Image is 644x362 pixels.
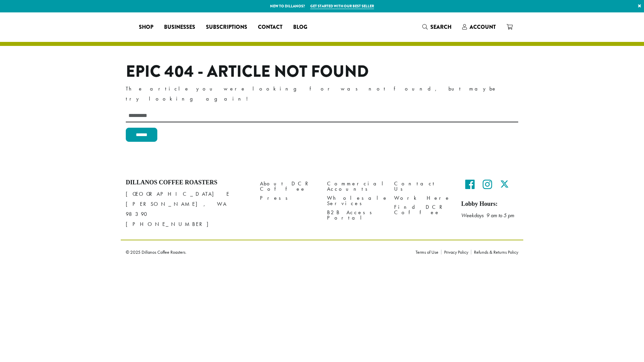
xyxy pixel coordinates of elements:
[164,23,195,32] span: Businesses
[310,3,374,9] a: Get started with our best seller
[394,179,451,193] a: Contact Us
[139,23,153,32] span: Shop
[327,179,384,193] a: Commercial Accounts
[416,250,441,254] a: Terms of Use
[258,23,282,32] span: Contact
[260,194,317,203] a: Press
[417,21,457,33] a: Search
[206,23,247,32] span: Subscriptions
[260,179,317,193] a: About DCR Coffee
[470,23,496,31] span: Account
[471,250,518,254] a: Refunds & Returns Policy
[430,23,451,31] span: Search
[394,194,451,203] a: Work Here
[461,212,514,219] em: Weekdays 9 am to 5 pm
[394,203,451,217] a: Find DCR Coffee
[327,194,384,208] a: Wholesale Services
[126,62,518,81] h1: Epic 404 - Article Not Found
[126,84,518,104] p: The article you were looking for was not found, but maybe try looking again!
[293,23,307,32] span: Blog
[126,179,250,186] h4: Dillanos Coffee Roasters
[133,22,159,33] a: Shop
[441,250,471,254] a: Privacy Policy
[126,250,406,254] p: © 2025 Dillanos Coffee Roasters.
[461,200,518,208] h5: Lobby Hours:
[126,189,250,229] p: [GEOGRAPHIC_DATA] E [PERSON_NAME], WA 98390 [PHONE_NUMBER]
[327,208,384,223] a: B2B Access Portal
